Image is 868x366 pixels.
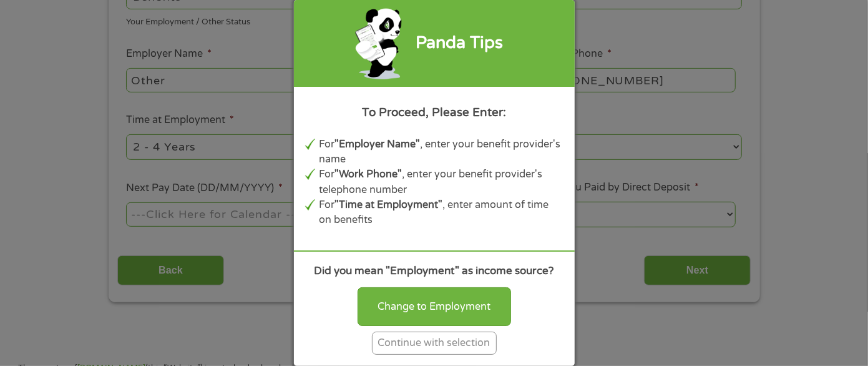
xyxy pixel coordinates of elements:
[319,137,563,167] li: For , enter your benefit provider's name
[334,138,420,151] b: "Employer Name"
[358,287,511,326] div: Change to Employment
[334,199,442,211] b: "Time at Employment"
[319,167,563,197] li: For , enter your benefit provider's telephone number
[334,168,402,181] b: "Work Phone"
[416,31,503,56] div: Panda Tips
[354,6,404,81] img: green-panda-phone.png
[305,263,563,279] div: Did you mean "Employment" as income source?
[319,197,563,228] li: For , enter amount of time on benefits
[372,332,497,355] div: Continue with selection
[305,104,563,121] div: To Proceed, Please Enter:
